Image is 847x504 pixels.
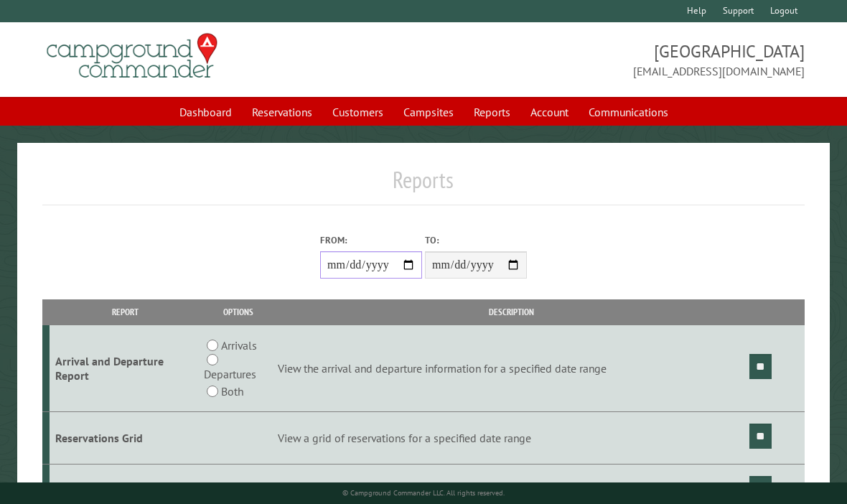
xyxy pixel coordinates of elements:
[204,365,256,383] label: Departures
[243,98,321,126] a: Reservations
[221,383,243,400] label: Both
[202,299,276,325] th: Options
[50,299,202,325] th: Report
[171,98,240,126] a: Dashboard
[425,233,527,247] label: To:
[423,39,805,80] span: [GEOGRAPHIC_DATA] [EMAIL_ADDRESS][DOMAIN_NAME]
[324,98,392,126] a: Customers
[276,325,747,412] td: View the arrival and departure information for a specified date range
[465,98,519,126] a: Reports
[522,98,577,126] a: Account
[221,337,257,354] label: Arrivals
[395,98,462,126] a: Campsites
[320,233,422,247] label: From:
[50,412,202,465] td: Reservations Grid
[50,325,202,412] td: Arrival and Departure Report
[342,488,505,498] small: © Campground Commander LLC. All rights reserved.
[276,299,747,325] th: Description
[42,166,805,205] h1: Reports
[42,28,222,84] img: Campground Commander
[580,98,677,126] a: Communications
[276,412,747,465] td: View a grid of reservations for a specified date range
